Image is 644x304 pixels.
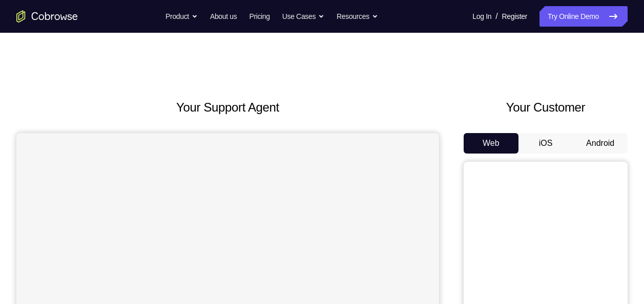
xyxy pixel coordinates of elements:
span: / [495,10,497,23]
button: Product [165,6,198,27]
button: iOS [518,133,573,154]
a: Register [502,6,527,27]
button: Use Cases [282,6,324,27]
a: Pricing [249,6,269,27]
h2: Your Support Agent [16,98,439,117]
button: Android [573,133,628,154]
button: Web [464,133,518,154]
a: Try Online Demo [539,6,628,27]
h2: Your Customer [464,98,628,117]
a: Go to the home page [16,10,78,23]
a: Log In [472,6,491,27]
a: About us [210,6,237,27]
button: Resources [337,6,378,27]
